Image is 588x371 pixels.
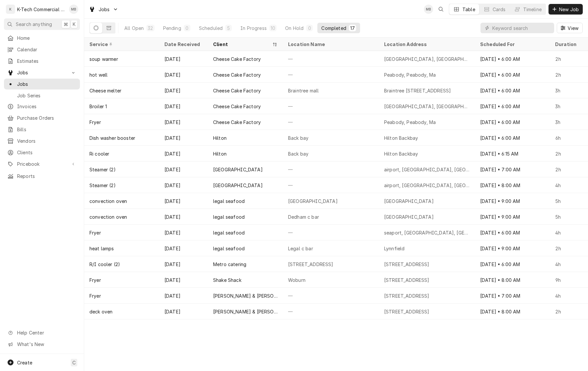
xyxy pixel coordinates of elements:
[283,225,379,240] div: —
[159,304,208,319] div: [DATE]
[550,114,588,130] div: 3h
[69,5,78,14] div: Mehdi Bazidane's Avatar
[283,177,379,193] div: —
[283,288,379,304] div: —
[475,98,550,114] div: [DATE] • 6:00 AM
[550,98,588,114] div: 3h
[4,147,80,158] a: Clients
[89,245,114,252] div: heat lamps
[17,92,77,99] span: Job Series
[89,150,109,157] div: Ri cooler
[4,136,80,146] a: Vendors
[384,277,429,284] div: [STREET_ADDRESS]
[283,161,379,177] div: —
[475,209,550,225] div: [DATE] • 9:00 AM
[17,137,77,144] span: Vendors
[185,25,189,32] div: 0
[213,308,278,315] div: [PERSON_NAME] & [PERSON_NAME]
[475,130,550,146] div: [DATE] • 6:00 AM
[288,277,306,284] div: Woburn
[159,272,208,288] div: [DATE]
[493,6,506,13] div: Cards
[384,135,418,141] div: Hilton Backbay
[384,308,429,315] div: [STREET_ADDRESS]
[89,41,153,48] div: Service
[213,56,261,62] div: Cheese Cake Factory
[475,240,550,256] div: [DATE] • 9:00 AM
[384,229,470,236] div: seaport, [GEOGRAPHIC_DATA], [GEOGRAPHIC_DATA]
[550,288,588,304] div: 4h
[89,277,101,284] div: Fryer
[384,245,404,252] div: Lynnfield
[550,240,588,256] div: 2h
[475,288,550,304] div: [DATE] • 7:00 AM
[384,198,434,205] div: [GEOGRAPHIC_DATA]
[4,79,80,89] a: Jobs
[475,193,550,209] div: [DATE] • 9:00 AM
[6,5,15,14] div: K
[384,213,434,220] div: [GEOGRAPHIC_DATA]
[492,23,551,33] input: Keyword search
[557,23,583,33] button: View
[89,103,107,110] div: Broiler 1
[159,51,208,67] div: [DATE]
[89,135,135,141] div: Dish washer booster
[213,229,245,236] div: legal seafood
[475,177,550,193] div: [DATE] • 8:00 AM
[17,35,77,41] span: Home
[550,161,588,177] div: 2h
[213,245,245,252] div: legal seafood
[17,360,32,365] span: Create
[475,83,550,98] div: [DATE] • 6:00 AM
[558,6,580,13] span: New Job
[89,56,118,62] div: soup warmer
[4,44,80,55] a: Calendar
[555,41,581,48] div: Duration
[384,103,470,110] div: [GEOGRAPHIC_DATA], [GEOGRAPHIC_DATA], [GEOGRAPHIC_DATA]
[283,51,379,67] div: —
[213,292,278,299] div: [PERSON_NAME] & [PERSON_NAME]
[89,213,127,220] div: convection oven
[159,193,208,209] div: [DATE]
[159,225,208,240] div: [DATE]
[4,159,80,169] a: Go to Pricebook
[384,166,470,173] div: airport, [GEOGRAPHIC_DATA], [GEOGRAPHIC_DATA]
[384,56,470,62] div: [GEOGRAPHIC_DATA], [GEOGRAPHIC_DATA], [GEOGRAPHIC_DATA]
[17,329,76,336] span: Help Center
[159,161,208,177] div: [DATE]
[283,114,379,130] div: —
[350,25,355,32] div: 17
[384,182,470,189] div: airport, [GEOGRAPHIC_DATA], [GEOGRAPHIC_DATA]
[213,119,261,126] div: Cheese Cake Factory
[89,292,101,299] div: Fryer
[4,339,80,350] a: Go to What's New
[213,261,246,268] div: Metro catering
[384,261,429,268] div: [STREET_ADDRESS]
[148,25,153,32] div: 32
[17,6,65,13] div: K-Tech Commercial Kitchen Repair & Maintenance
[475,225,550,240] div: [DATE] • 6:00 AM
[550,130,588,146] div: 6h
[288,245,313,252] div: Legal c bar
[566,25,580,32] span: View
[240,25,267,32] div: In Progress
[17,46,77,53] span: Calendar
[550,256,588,272] div: 4h
[550,304,588,319] div: 2h
[4,90,80,101] a: Job Series
[213,277,241,284] div: Shake Shack
[69,5,78,14] div: MB
[213,198,245,205] div: legal seafood
[550,193,588,209] div: 5h
[288,213,319,220] div: Dedham c bar
[164,41,201,48] div: Date Received
[17,114,77,121] span: Purchase Orders
[63,21,68,28] span: ⌘
[159,177,208,193] div: [DATE]
[99,6,110,13] span: Jobs
[550,209,588,225] div: 5h
[213,103,261,110] div: Cheese Cake Factory
[424,5,433,14] div: Mehdi Bazidane's Avatar
[89,261,120,268] div: R/I cooler (2)
[4,67,80,78] a: Go to Jobs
